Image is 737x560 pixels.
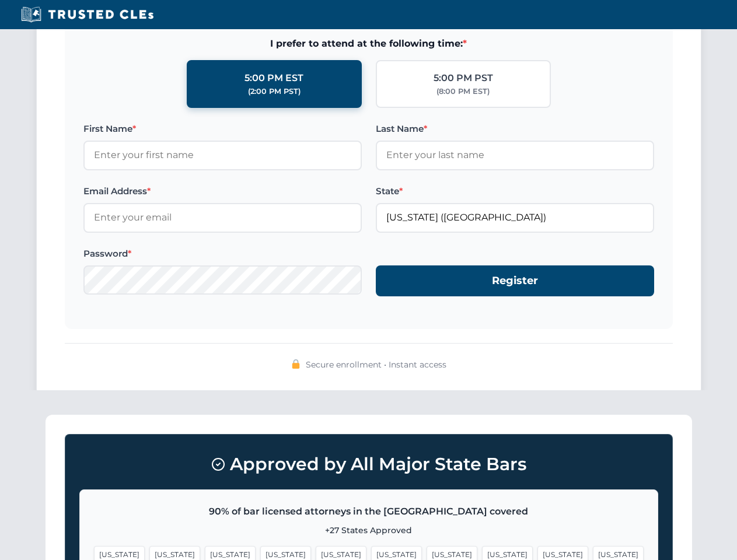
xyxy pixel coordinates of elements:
[376,184,654,198] label: State
[94,524,644,537] p: +27 States Approved
[434,71,493,86] div: 5:00 PM PST
[376,122,654,136] label: Last Name
[306,358,446,371] span: Secure enrollment • Instant access
[83,36,654,51] span: I prefer to attend at the following time:
[18,6,157,23] img: Trusted CLEs
[376,265,654,296] button: Register
[436,86,490,97] div: (8:00 PM EST)
[83,122,362,136] label: First Name
[244,71,303,86] div: 5:00 PM EST
[83,247,362,261] label: Password
[83,141,362,170] input: Enter your first name
[94,504,644,519] p: 90% of bar licensed attorneys in the [GEOGRAPHIC_DATA] covered
[79,449,658,480] h3: Approved by All Major State Bars
[291,359,301,369] img: 🔒
[83,203,362,232] input: Enter your email
[248,86,301,97] div: (2:00 PM PST)
[376,141,654,170] input: Enter your last name
[376,203,654,232] input: Florida (FL)
[83,184,362,198] label: Email Address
